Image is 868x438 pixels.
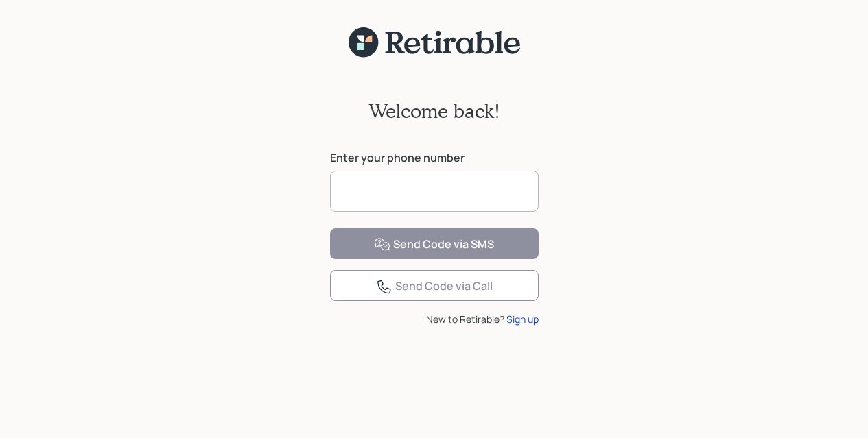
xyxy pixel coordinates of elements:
[368,99,500,123] h2: Welcome back!
[330,150,539,165] label: Enter your phone number
[330,312,539,326] div: New to Retirable?
[330,228,539,259] button: Send Code via SMS
[374,236,494,253] div: Send Code via SMS
[376,278,493,295] div: Send Code via Call
[506,312,539,326] div: Sign up
[330,270,539,301] button: Send Code via Call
